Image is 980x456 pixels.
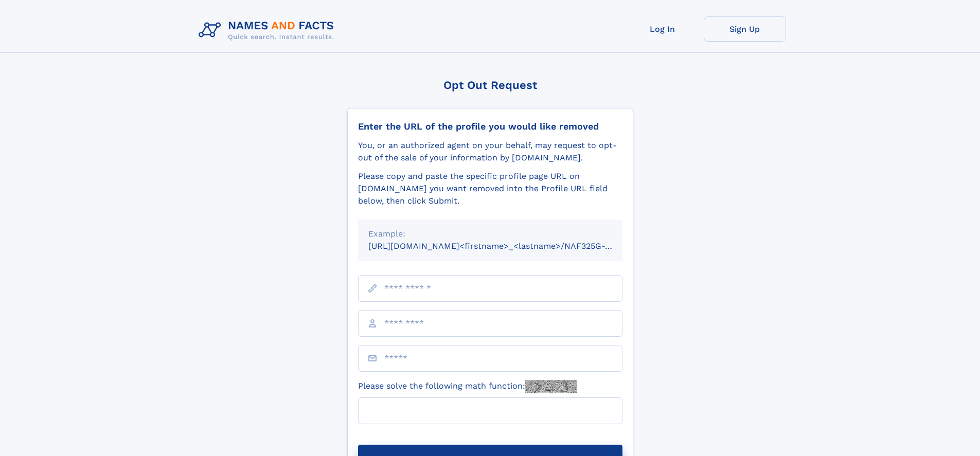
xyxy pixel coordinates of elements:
[358,170,622,207] div: Please copy and paste the specific profile page URL on [DOMAIN_NAME] you want removed into the Pr...
[621,16,704,42] a: Log In
[358,380,577,393] label: Please solve the following math function:
[194,16,343,44] img: Logo Names and Facts
[347,79,633,92] div: Opt Out Request
[368,241,642,251] small: [URL][DOMAIN_NAME]<firstname>_<lastname>/NAF325G-xxxxxxxx
[704,16,786,42] a: Sign Up
[358,121,622,132] div: Enter the URL of the profile you would like removed
[368,228,612,240] div: Example:
[358,139,622,164] div: You, or an authorized agent on your behalf, may request to opt-out of the sale of your informatio...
